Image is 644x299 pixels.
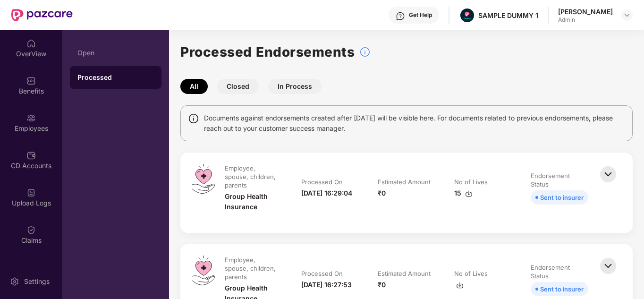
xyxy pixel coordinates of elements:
[188,113,199,124] img: svg+xml;base64,PHN2ZyBpZD0iSW5mbyIgeG1sbnM9Imh0dHA6Ly93d3cudzMub3JnLzIwMDAvc3ZnIiB3aWR0aD0iMTQiIG...
[598,164,619,185] img: svg+xml;base64,PHN2ZyBpZD0iQmFjay0zMngzMiIgeG1sbnM9Imh0dHA6Ly93d3cudzMub3JnLzIwMDAvc3ZnIiB3aWR0aD...
[192,164,215,194] img: svg+xml;base64,PHN2ZyB4bWxucz0iaHR0cDovL3d3dy53My5vcmcvMjAwMC9zdmciIHdpZHRoPSI0OS4zMiIgaGVpZ2h0PS...
[10,277,19,286] img: svg+xml;base64,PHN2ZyBpZD0iU2V0dGluZy0yMHgyMCIgeG1sbnM9Imh0dHA6Ly93d3cudzMub3JnLzIwMDAvc3ZnIiB3aW...
[378,178,431,186] div: Estimated Amount
[598,256,619,276] img: svg+xml;base64,PHN2ZyBpZD0iQmFjay0zMngzMiIgeG1sbnM9Imh0dHA6Ly93d3cudzMub3JnLzIwMDAvc3ZnIiB3aWR0aD...
[301,178,343,186] div: Processed On
[77,73,154,82] div: Processed
[531,263,586,280] div: Endorsement Status
[26,188,36,197] img: svg+xml;base64,PHN2ZyBpZD0iVXBsb2FkX0xvZ3MiIGRhdGEtbmFtZT0iVXBsb2FkIExvZ3MiIHhtbG5zPSJodHRwOi8vd3...
[540,284,584,294] div: Sent to insurer
[11,9,73,21] img: New Pazcare Logo
[26,39,36,48] img: svg+xml;base64,PHN2ZyBpZD0iSG9tZSIgeG1sbnM9Imh0dHA6Ly93d3cudzMub3JnLzIwMDAvc3ZnIiB3aWR0aD0iMjAiIG...
[558,7,613,16] div: [PERSON_NAME]
[204,113,625,134] span: Documents against endorsements created after [DATE] will be visible here. For documents related t...
[460,9,474,22] img: Pazcare_Alternative_logo-01-01.png
[456,282,464,289] img: svg+xml;base64,PHN2ZyBpZD0iRG93bmxvYWQtMzJ4MzIiIHhtbG5zPSJodHRwOi8vd3d3LnczLm9yZy8yMDAwL3N2ZyIgd2...
[540,192,584,203] div: Sent to insurer
[378,188,386,198] div: ₹0
[409,11,432,19] div: Get Help
[77,49,154,57] div: Open
[454,178,488,186] div: No of Lives
[378,280,386,290] div: ₹0
[301,188,352,198] div: [DATE] 16:29:04
[558,16,613,24] div: Admin
[225,256,280,281] div: Employee, spouse, children, parents
[465,190,473,197] img: svg+xml;base64,PHN2ZyBpZD0iRG93bmxvYWQtMzJ4MzIiIHhtbG5zPSJodHRwOi8vd3d3LnczLm9yZy8yMDAwL3N2ZyIgd2...
[478,11,538,20] div: SAMPLE DUMMY 1
[26,76,36,85] img: svg+xml;base64,PHN2ZyBpZD0iQmVuZWZpdHMiIHhtbG5zPSJodHRwOi8vd3d3LnczLm9yZy8yMDAwL3N2ZyIgd2lkdGg9Ij...
[26,113,36,123] img: svg+xml;base64,PHN2ZyBpZD0iRW1wbG95ZWVzIiB4bWxucz0iaHR0cDovL3d3dy53My5vcmcvMjAwMC9zdmciIHdpZHRoPS...
[359,46,371,58] img: svg+xml;base64,PHN2ZyBpZD0iSW5mb18tXzMyeDMyIiBkYXRhLW5hbWU9IkluZm8gLSAzMngzMiIgeG1sbnM9Imh0dHA6Ly...
[454,269,488,278] div: No of Lives
[180,42,355,62] h1: Processed Endorsements
[21,277,52,286] div: Settings
[26,263,36,272] img: svg+xml;base64,PHN2ZyBpZD0iQ2xhaW0iIHhtbG5zPSJodHRwOi8vd3d3LnczLm9yZy8yMDAwL3N2ZyIgd2lkdGg9IjIwIi...
[301,269,343,278] div: Processed On
[180,79,208,94] button: All
[531,171,586,188] div: Endorsement Status
[268,79,322,94] button: In Process
[396,11,405,21] img: svg+xml;base64,PHN2ZyBpZD0iSGVscC0zMngzMiIgeG1sbnM9Imh0dHA6Ly93d3cudzMub3JnLzIwMDAvc3ZnIiB3aWR0aD...
[454,188,473,198] div: 15
[378,269,431,278] div: Estimated Amount
[192,256,215,285] img: svg+xml;base64,PHN2ZyB4bWxucz0iaHR0cDovL3d3dy53My5vcmcvMjAwMC9zdmciIHdpZHRoPSI0OS4zMiIgaGVpZ2h0PS...
[301,280,352,290] div: [DATE] 16:27:53
[225,164,280,189] div: Employee, spouse, children, parents
[623,11,631,19] img: svg+xml;base64,PHN2ZyBpZD0iRHJvcGRvd24tMzJ4MzIiIHhtbG5zPSJodHRwOi8vd3d3LnczLm9yZy8yMDAwL3N2ZyIgd2...
[225,191,282,212] div: Group Health Insurance
[217,79,259,94] button: Closed
[26,151,36,160] img: svg+xml;base64,PHN2ZyBpZD0iQ0RfQWNjb3VudHMiIGRhdGEtbmFtZT0iQ0QgQWNjb3VudHMiIHhtbG5zPSJodHRwOi8vd3...
[26,225,36,235] img: svg+xml;base64,PHN2ZyBpZD0iQ2xhaW0iIHhtbG5zPSJodHRwOi8vd3d3LnczLm9yZy8yMDAwL3N2ZyIgd2lkdGg9IjIwIi...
